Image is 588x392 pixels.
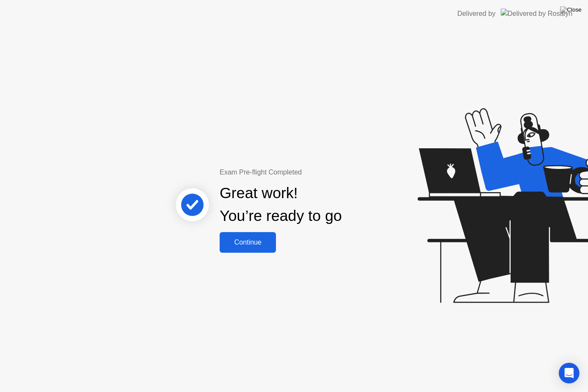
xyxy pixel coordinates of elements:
img: Close [560,6,582,13]
button: Continue [220,232,276,253]
div: Continue [222,239,273,246]
div: Open Intercom Messenger [559,363,579,383]
div: Delivered by [457,9,496,19]
img: Delivered by Rosalyn [501,9,573,18]
div: Exam Pre-flight Completed [220,167,397,178]
div: Great work! You’re ready to go [220,182,342,227]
